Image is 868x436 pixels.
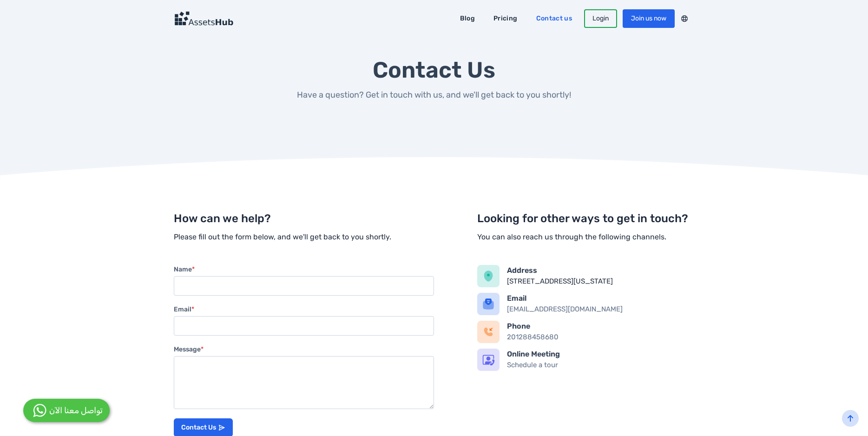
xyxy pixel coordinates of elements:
label: Name [174,265,434,274]
label: Message [174,345,434,354]
div: [STREET_ADDRESS][US_STATE] [507,276,694,287]
p: Have a question? Get in touch with us, and we'll get back to you shortly! [282,88,585,101]
a: Schedule a tour [507,361,558,369]
h5: Email [507,293,694,304]
a: Join us now [623,9,675,28]
h2: Looking for other ways to get in touch? [477,213,694,224]
h5: Address [507,265,694,276]
button: back-to-top [842,410,859,427]
h2: How can we help? [174,213,434,224]
a: Pricing [487,11,524,26]
h5: Phone [507,321,694,332]
p: You can also reach us through the following channels. [477,231,694,243]
a: Contact us [530,11,579,26]
h1: Contact Us [282,52,585,88]
img: Logo Dark [174,11,233,26]
a: 201288458680 [507,333,559,341]
a: [EMAIL_ADDRESS][DOMAIN_NAME] [507,305,623,313]
label: Email [174,305,434,314]
a: Blog [454,11,481,26]
a: Login [584,9,617,28]
div: تواصل معنا الآن [49,404,103,417]
p: Please fill out the form below, and we'll get back to you shortly. [174,231,434,243]
h5: Online Meeting [507,349,694,360]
